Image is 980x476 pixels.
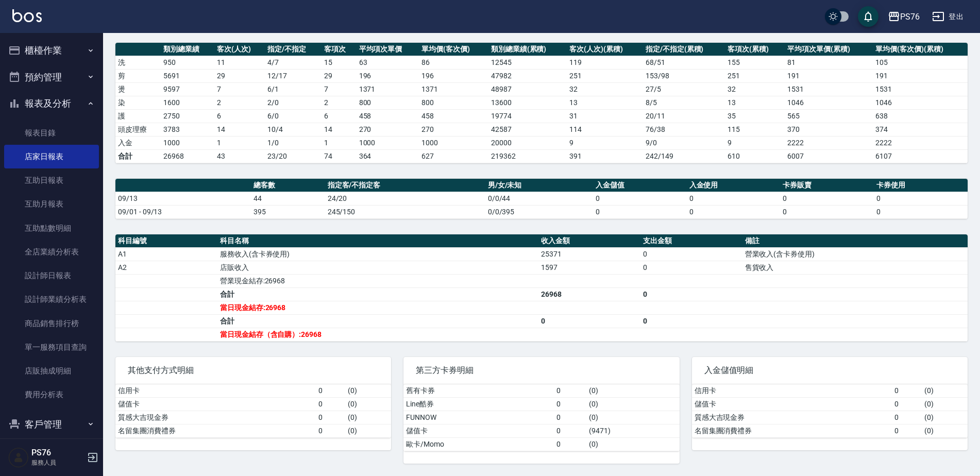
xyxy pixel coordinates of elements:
th: 指定客/不指定客 [325,179,485,192]
td: 舊有卡券 [403,384,554,398]
td: 0 [874,205,968,218]
td: 0 [554,397,586,411]
a: 全店業績分析表 [4,240,99,264]
td: 12545 [488,56,567,69]
td: 86 [419,56,488,69]
td: 3783 [161,123,214,136]
td: 395 [251,205,325,218]
td: 270 [357,123,419,136]
td: 信用卡 [115,384,316,398]
th: 客次(人次)(累積) [567,43,643,56]
th: 平均項次單價(累積) [785,43,873,56]
td: 15 [322,56,356,69]
a: 互助點數明細 [4,216,99,240]
td: 1600 [161,96,214,109]
button: 商品管理 [4,437,99,464]
td: ( 0 ) [345,384,391,398]
td: 0 [640,247,742,261]
table: a dense table [115,179,968,219]
td: 0/0/44 [485,192,593,205]
td: 800 [419,96,488,109]
td: 09/13 [115,192,251,205]
td: 114 [567,123,643,136]
td: 6107 [873,149,968,163]
td: 81 [785,56,873,69]
td: 48987 [488,82,567,96]
td: 245/150 [325,205,485,218]
td: 0 [892,397,921,411]
th: 卡券使用 [874,179,968,192]
td: 護 [115,109,161,123]
td: 219362 [488,149,567,163]
table: a dense table [692,384,968,438]
button: 預約管理 [4,64,99,91]
th: 總客數 [251,179,325,192]
td: 1 [322,136,356,149]
td: 歐卡/Momo [403,437,554,451]
td: 391 [567,149,643,163]
a: 設計師業績分析表 [4,287,99,311]
th: 指定/不指定(累積) [643,43,725,56]
td: ( 0 ) [922,411,968,424]
td: 合計 [217,287,538,301]
td: 370 [785,123,873,136]
td: 入金 [115,136,161,149]
th: 入金儲值 [593,179,687,192]
td: 1371 [419,82,488,96]
span: 第三方卡券明細 [416,365,667,376]
table: a dense table [115,43,968,163]
td: 1531 [873,82,968,96]
td: 2 [214,96,265,109]
td: A2 [115,261,217,274]
td: 合計 [217,314,538,328]
td: 名留集團消費禮券 [692,424,892,437]
td: 458 [357,109,419,123]
a: 單一服務項目查詢 [4,335,99,359]
td: 6007 [785,149,873,163]
td: ( 0 ) [345,411,391,424]
td: 29 [322,69,356,82]
th: 單均價(客次價)(累積) [873,43,968,56]
td: 47982 [488,69,567,82]
th: 類別總業績 [161,43,214,56]
td: 74 [322,149,356,163]
a: 互助日報表 [4,168,99,192]
td: 19774 [488,109,567,123]
button: PS76 [884,6,924,27]
td: 0 [780,192,874,205]
td: 合計 [115,149,161,163]
td: 8 / 5 [643,96,725,109]
td: 155 [725,56,785,69]
td: 質感大吉現金券 [692,411,892,424]
td: 1046 [785,96,873,109]
td: 2 [322,96,356,109]
th: 卡券販賣 [780,179,874,192]
th: 客項次(累積) [725,43,785,56]
td: 1000 [161,136,214,149]
th: 客項次 [322,43,356,56]
td: 13600 [488,96,567,109]
td: A1 [115,247,217,261]
td: 售貨收入 [742,261,968,274]
td: 9 / 0 [643,136,725,149]
td: 119 [567,56,643,69]
td: 店販收入 [217,261,538,274]
td: 638 [873,109,968,123]
td: 0 [593,192,687,205]
td: 燙 [115,82,161,96]
td: 196 [419,69,488,82]
td: 9 [725,136,785,149]
td: 2750 [161,109,214,123]
td: 0 [316,384,345,398]
td: Line酷券 [403,397,554,411]
td: 76 / 38 [643,123,725,136]
td: FUNNOW [403,411,554,424]
td: 0 [554,411,586,424]
span: 其他支付方式明細 [128,365,379,376]
td: 42587 [488,123,567,136]
td: ( 0 ) [922,424,968,437]
p: 服務人員 [31,458,84,467]
td: 1 / 0 [265,136,322,149]
a: 店家日報表 [4,145,99,168]
button: 櫃檯作業 [4,37,99,64]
